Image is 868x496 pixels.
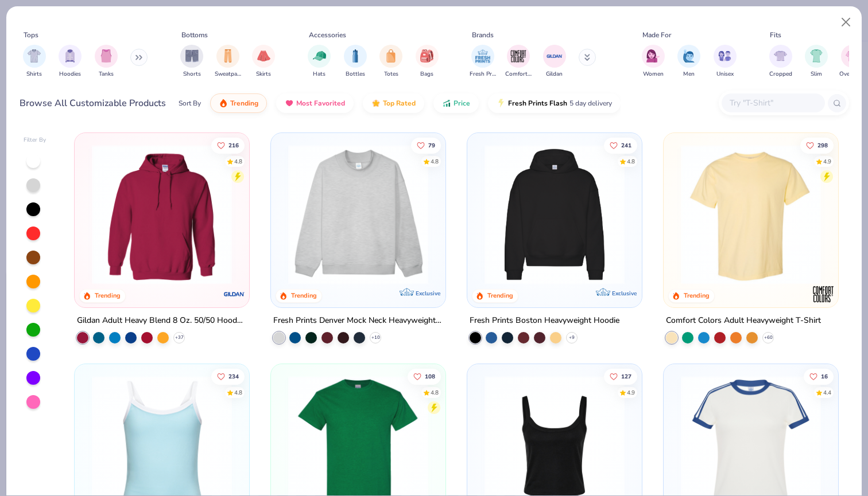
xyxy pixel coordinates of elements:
[627,388,635,397] div: 4.9
[621,142,631,148] span: 241
[212,137,245,153] button: Like
[420,49,433,63] img: Bags Image
[433,93,479,113] button: Price
[800,137,834,153] button: Like
[470,314,619,328] div: Fresh Prints Boston Heavyweight Hoodie
[276,93,354,113] button: Most Favorited
[223,283,246,306] img: Gildan logo
[285,99,294,108] img: most_fav.gif
[434,144,586,284] img: a90f7c54-8796-4cb2-9d6e-4e9644cfe0fe
[23,45,46,79] div: filter for Shirts
[385,49,397,63] img: Totes Image
[846,49,859,63] img: Oversized Image
[95,45,118,79] button: filter button
[416,290,440,297] span: Exclusive
[100,49,113,63] img: Tanks Image
[20,96,166,110] div: Browse All Customizable Products
[371,99,381,108] img: TopRated.gif
[470,45,496,79] button: filter button
[296,99,345,108] span: Most Favorited
[282,144,434,284] img: f5d85501-0dbb-4ee4-b115-c08fa3845d83
[683,70,695,79] span: Men
[175,334,184,341] span: + 37
[642,30,671,40] div: Made For
[252,45,275,79] div: filter for Skirts
[823,388,831,397] div: 4.4
[718,49,731,63] img: Unisex Image
[728,96,817,110] input: Try "T-Shirt"
[454,99,470,108] span: Price
[181,30,208,40] div: Bottoms
[683,49,695,63] img: Men Image
[774,49,787,63] img: Cropped Image
[229,142,239,148] span: 216
[408,368,441,384] button: Like
[308,45,331,79] div: filter for Hats
[344,45,367,79] button: filter button
[431,157,439,166] div: 4.8
[346,70,365,79] span: Bottles
[431,388,439,397] div: 4.8
[488,93,621,113] button: Fresh Prints Flash5 day delivery
[810,49,823,63] img: Slim Image
[817,142,828,148] span: 298
[835,11,857,33] button: Close
[666,314,821,328] div: Comfort Colors Adult Heavyweight T-Shirt
[646,49,660,63] img: Women Image
[839,70,865,79] span: Oversized
[235,388,243,397] div: 4.8
[470,45,496,79] div: filter for Fresh Prints
[28,49,41,63] img: Shirts Image
[23,45,46,79] button: filter button
[505,45,532,79] button: filter button
[349,49,362,63] img: Bottles Image
[627,157,635,166] div: 4.8
[420,70,433,79] span: Bags
[677,45,700,79] button: filter button
[313,70,325,79] span: Hats
[621,373,631,379] span: 127
[24,136,46,144] div: Filter By
[569,97,612,110] span: 5 day delivery
[411,137,441,153] button: Like
[821,373,828,379] span: 16
[180,45,203,79] div: filter for Shorts
[677,45,700,79] div: filter for Men
[630,144,781,284] img: d4a37e75-5f2b-4aef-9a6e-23330c63bbc0
[714,45,737,79] button: filter button
[470,70,496,79] span: Fresh Prints
[77,314,247,328] div: Gildan Adult Heavy Blend 8 Oz. 50/50 Hooded Sweatshirt
[716,70,734,79] span: Unisex
[371,334,380,341] span: + 10
[769,45,792,79] button: filter button
[64,49,76,63] img: Hoodies Image
[811,283,834,306] img: Comfort Colors logo
[474,48,491,65] img: Fresh Prints Image
[180,45,203,79] button: filter button
[416,45,439,79] button: filter button
[804,368,834,384] button: Like
[379,45,402,79] button: filter button
[363,93,424,113] button: Top Rated
[252,45,275,79] button: filter button
[497,99,506,108] img: flash.gif
[714,45,737,79] div: filter for Unisex
[379,45,402,79] div: filter for Totes
[425,373,435,379] span: 108
[183,70,201,79] span: Shorts
[505,45,532,79] div: filter for Comfort Colors
[546,48,563,65] img: Gildan Image
[219,99,228,108] img: trending.gif
[569,334,575,341] span: + 9
[510,48,527,65] img: Comfort Colors Image
[256,70,271,79] span: Skirts
[805,45,828,79] button: filter button
[472,30,494,40] div: Brands
[59,45,82,79] button: filter button
[185,49,199,63] img: Shorts Image
[823,157,831,166] div: 4.9
[416,45,439,79] div: filter for Bags
[811,70,822,79] span: Slim
[543,45,566,79] div: filter for Gildan
[210,93,267,113] button: Trending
